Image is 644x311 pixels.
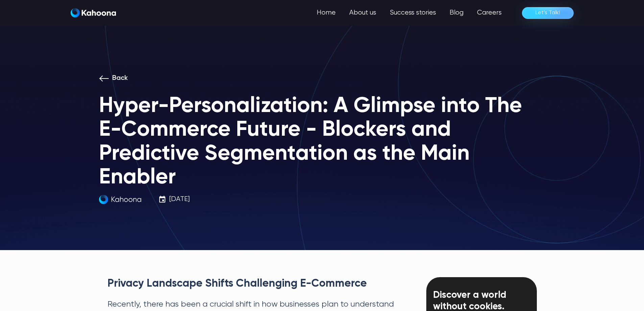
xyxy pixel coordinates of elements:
[169,194,190,204] p: [DATE]
[108,278,367,289] strong: Privacy Landscape Shifts Challenging E-Commerce
[99,94,545,190] h1: Hyper-Personalization: A Glimpse into The E-Commerce Future - Blockers and Predictive Segmentatio...
[99,73,545,83] a: Back
[112,73,128,83] p: Back
[99,194,142,205] img: kahoona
